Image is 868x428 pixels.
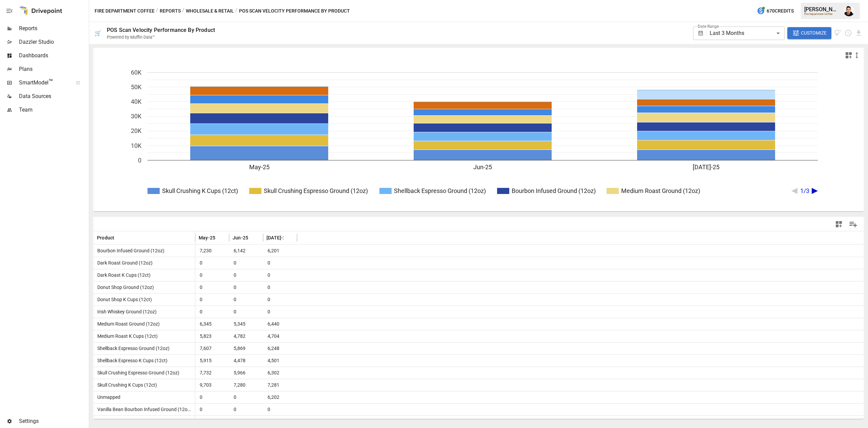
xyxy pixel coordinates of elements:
span: Reports [19,24,87,33]
text: Jun-25 [473,163,492,171]
button: 670Credits [754,5,796,17]
span: 7,280 [233,379,246,391]
span: 0 [267,257,271,269]
span: 0 [267,294,271,306]
text: Skull Crushing K Cups (12ct) [162,187,238,194]
span: 0 [233,294,237,306]
span: Medium Roast K Cups (12ct) [95,333,158,339]
span: 0 [233,391,237,403]
span: Product [97,234,114,241]
span: Jun-25 [233,234,248,241]
button: Wholesale & Retail [186,7,234,15]
text: 20K [131,127,142,134]
span: 7,230 [199,245,213,257]
span: 6,201 [267,245,280,257]
span: Last 3 Months [710,30,744,36]
text: 0 [138,157,141,164]
span: Skull Crushing Espresso Ground (12oz) [95,370,179,375]
span: 0 [267,281,271,293]
svg: A chart. [94,62,864,211]
span: Shellback Espresso Ground (12oz) [95,346,170,351]
text: May-25 [249,163,270,171]
span: Team [19,106,87,114]
span: 4,704 [267,330,280,342]
text: 1/3 [800,187,809,194]
img: Francisco Sanchez [844,5,854,16]
div: / [235,7,238,15]
span: 0 [199,294,203,306]
span: Dark Roast K Cups (12ct) [95,272,151,278]
span: 0 [233,269,237,281]
span: Dazzler Studio [19,38,87,46]
span: ™ [48,78,53,86]
span: 5,966 [233,367,246,379]
span: Unmapped [95,394,120,400]
span: 7,281 [267,379,280,391]
span: Skull Crushing K Cups (12ct) [95,382,157,388]
span: 6,440 [267,318,280,330]
span: 4,478 [233,355,246,367]
span: [DATE]-25 [267,234,289,241]
span: Bourbon Infused Ground (12oz) [95,248,164,253]
span: 6,142 [233,245,246,257]
span: 0 [233,404,237,415]
span: 0 [267,404,271,415]
span: 4,501 [267,355,280,367]
span: 0 [199,281,203,293]
text: [DATE]-25 [693,163,719,171]
span: 0 [233,257,237,269]
div: [PERSON_NAME] [804,6,840,13]
span: 7,607 [199,343,213,354]
span: Donut Shop K Cups (12ct) [95,297,152,302]
button: Sort [216,233,225,242]
span: Dark Roast Ground (12oz) [95,260,153,266]
span: 6,202 [267,391,280,403]
span: 0 [199,269,203,281]
text: Shellback Espresso Ground (12oz) [394,187,486,194]
text: 40K [131,98,142,105]
div: 🛒 [95,30,101,36]
button: Reports [160,7,181,15]
span: Medium Roast Ground (12oz) [95,321,160,327]
span: Dashboards [19,52,87,60]
span: Data Sources [19,92,87,100]
button: Sort [115,233,124,242]
div: Fire Department Coffee [804,13,840,16]
span: Donut Shop Ground (12oz) [95,285,154,290]
label: Date Range [698,23,719,29]
text: 50K [131,83,142,91]
div: / [182,7,184,15]
span: Vanilla Bean Bourbon Infused Ground (12oz) [95,407,192,412]
button: Sort [249,233,258,242]
button: View documentation [834,27,842,39]
span: 0 [233,306,237,318]
span: May-25 [199,234,215,241]
span: 5,869 [233,343,246,354]
span: 9,703 [199,379,213,391]
span: 0 [233,281,237,293]
span: Shellback Espresso K Cups (12ct) [95,358,167,363]
span: 0 [199,404,203,415]
button: Customize [787,27,831,39]
span: 670 Credits [767,7,794,15]
button: Schedule report [844,29,852,37]
div: Powered by Muffin Data™ [107,35,155,40]
text: Medium Roast Ground (12oz) [621,187,700,194]
span: 7,732 [199,367,213,379]
span: 0 [199,391,203,403]
div: / [156,7,158,15]
span: 0 [267,306,271,318]
text: 10K [131,142,142,149]
span: Plans [19,65,87,73]
text: Skull Crushing Espresso Ground (12oz) [264,187,368,194]
text: 60K [131,69,142,76]
span: 5,823 [199,330,213,342]
span: Irish Whiskey Ground (12oz) [95,309,157,314]
button: Francisco Sanchez [840,1,859,20]
span: 0 [199,306,203,318]
div: POS Scan Velocity Performance By Product [107,27,215,33]
button: Sort [284,233,294,242]
span: 6,345 [199,318,213,330]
